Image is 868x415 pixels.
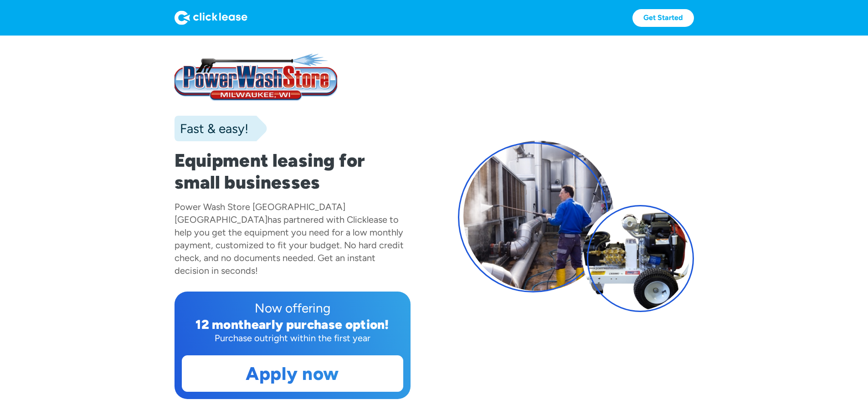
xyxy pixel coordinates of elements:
div: Power Wash Store [GEOGRAPHIC_DATA] [GEOGRAPHIC_DATA] [175,201,345,225]
div: early purchase option! [252,317,389,332]
div: 12 month [195,317,252,332]
a: Apply now [182,356,403,391]
div: has partnered with Clicklease to help you get the equipment you need for a low monthly payment, c... [175,214,404,276]
a: Get Started [632,9,694,27]
h1: Equipment leasing for small businesses [175,149,411,193]
div: Now offering [182,299,403,317]
img: Logo [175,10,247,25]
div: Purchase outright within the first year [182,332,403,344]
div: Fast & easy! [175,119,248,138]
